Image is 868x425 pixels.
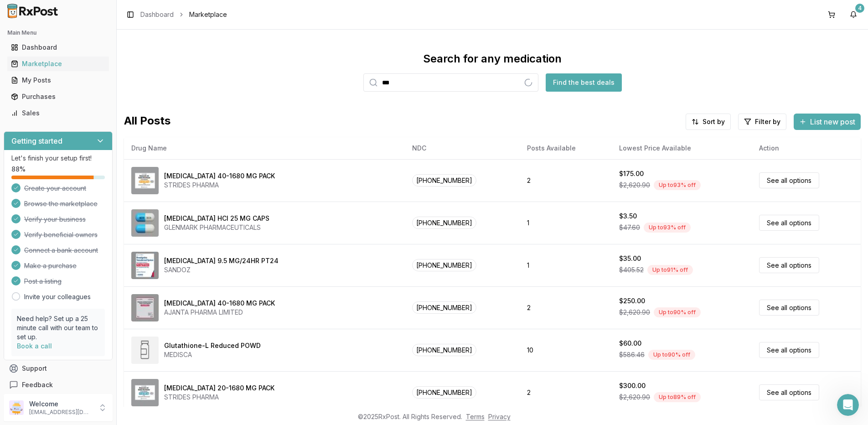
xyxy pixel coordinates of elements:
div: Dashboard [11,43,105,52]
div: [MEDICAL_DATA] 40-1680 MG PACK [164,171,275,181]
span: Connect a bank account [24,246,98,255]
div: Up to 93 % off [654,180,701,190]
span: Make a purchase [24,261,77,270]
td: 2 [520,159,612,202]
button: Purchases [4,89,113,104]
span: Post a listing [24,277,62,286]
img: Glutathione-L Reduced POWD [131,337,159,364]
td: 1 [520,244,612,286]
img: Omeprazole-Sodium Bicarbonate 40-1680 MG PACK [131,167,159,194]
img: Atomoxetine HCl 25 MG CAPS [131,209,159,237]
span: $47.60 [619,223,640,232]
div: $35.00 [619,254,641,263]
a: See all options [759,384,819,400]
iframe: Intercom live chat [837,394,859,416]
span: List new post [810,116,855,127]
div: Purchases [11,92,105,101]
a: Privacy [488,413,511,420]
a: See all options [759,172,819,188]
div: Up to 91 % off [647,265,693,275]
a: See all options [759,342,819,358]
span: Marketplace [189,10,227,19]
span: [PHONE_NUMBER] [412,174,476,187]
img: RxPost Logo [4,4,62,18]
div: Up to 89 % off [654,392,701,402]
button: Dashboard [4,40,113,55]
td: 1 [520,202,612,244]
a: Marketplace [7,56,109,72]
div: [MEDICAL_DATA] 9.5 MG/24HR PT24 [164,256,279,265]
span: Browse the marketplace [24,199,98,208]
span: $2,620.90 [619,181,650,190]
button: Marketplace [4,57,113,71]
h2: Main Menu [7,29,109,36]
span: [PHONE_NUMBER] [412,217,476,229]
a: Sales [7,105,109,121]
a: See all options [759,215,819,231]
span: $2,620.90 [619,393,650,402]
span: Feedback [22,380,53,389]
span: [PHONE_NUMBER] [412,259,476,271]
span: Sort by [703,117,725,126]
button: List new post [794,114,861,130]
div: [MEDICAL_DATA] 40-1680 MG PACK [164,299,275,308]
div: $300.00 [619,381,646,390]
button: Support [4,360,113,377]
img: User avatar [9,400,24,415]
div: Up to 90 % off [654,307,701,317]
div: My Posts [11,76,105,85]
div: Up to 93 % off [644,223,691,233]
a: List new post [794,118,861,127]
span: Filter by [755,117,780,126]
div: Search for any medication [423,52,562,66]
span: [PHONE_NUMBER] [412,386,476,399]
th: NDC [405,137,520,159]
div: 4 [855,4,864,13]
img: Rivastigmine 9.5 MG/24HR PT24 [131,252,159,279]
a: See all options [759,300,819,316]
p: Let's finish your setup first! [11,154,105,163]
a: Dashboard [140,10,174,19]
th: Action [752,137,861,159]
div: [MEDICAL_DATA] HCl 25 MG CAPS [164,214,269,223]
div: $175.00 [619,169,644,178]
div: Sales [11,109,105,118]
img: Omeprazole-Sodium Bicarbonate 40-1680 MG PACK [131,294,159,321]
a: Invite your colleagues [24,292,91,301]
span: [PHONE_NUMBER] [412,301,476,314]
span: $405.52 [619,265,644,275]
th: Drug Name [124,137,405,159]
img: Omeprazole-Sodium Bicarbonate 20-1680 MG PACK [131,379,159,406]
div: MEDISCA [164,350,261,359]
h3: Getting started [11,135,62,146]
button: Find the best deals [546,73,622,92]
p: [EMAIL_ADDRESS][DOMAIN_NAME] [29,409,93,416]
td: 2 [520,371,612,414]
span: 88 % [11,165,26,174]
div: AJANTA PHARMA LIMITED [164,308,275,317]
a: Purchases [7,88,109,105]
span: Create your account [24,184,86,193]
div: Up to 90 % off [648,350,695,360]
span: Verify your business [24,215,86,224]
a: My Posts [7,72,109,88]
span: All Posts [124,114,170,130]
p: Welcome [29,399,93,409]
td: 10 [520,329,612,371]
div: GLENMARK PHARMACEUTICALS [164,223,269,232]
a: Book a call [17,342,52,350]
nav: breadcrumb [140,10,227,19]
div: SANDOZ [164,265,279,275]
button: Sort by [686,114,731,130]
div: $3.50 [619,212,637,221]
span: Verify beneficial owners [24,230,98,239]
button: 4 [846,7,861,22]
th: Posts Available [520,137,612,159]
button: Feedback [4,377,113,393]
span: [PHONE_NUMBER] [412,344,476,356]
span: $2,620.90 [619,308,650,317]
button: Sales [4,106,113,120]
td: 2 [520,286,612,329]
button: My Posts [4,73,113,88]
span: $586.46 [619,350,645,359]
